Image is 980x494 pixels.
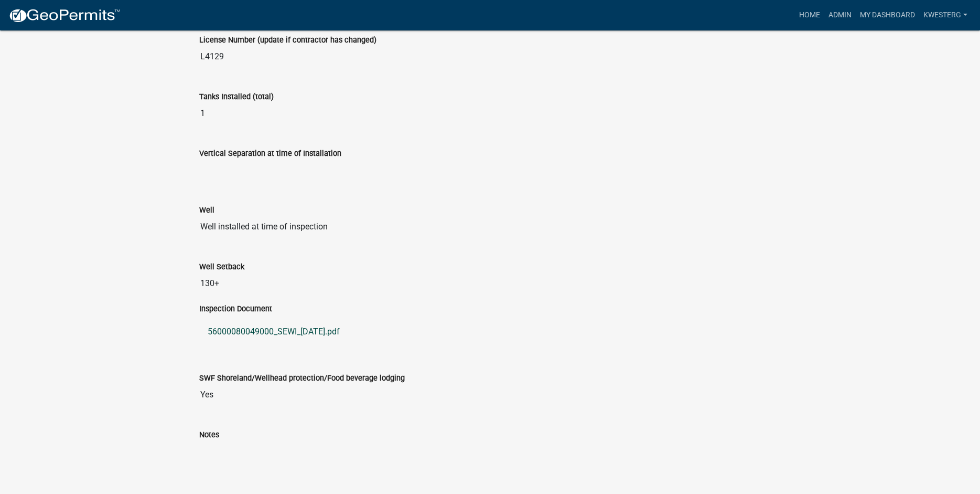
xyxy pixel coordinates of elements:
a: Home [795,5,824,25]
a: 56000080049000_SEWI_[DATE].pdf [199,319,781,344]
label: Inspection Document [199,306,272,313]
label: Well Setback [199,264,244,271]
a: Admin [824,5,856,25]
label: Tanks Installed (total) [199,93,274,101]
label: Well [199,207,214,214]
label: SWF Shoreland/Wellhead protection/Food beverage lodging [199,375,405,382]
label: Vertical Separation at time of Installation [199,150,341,157]
a: My Dashboard [856,5,919,25]
a: kwesterg [919,5,972,25]
label: Notes [199,432,219,439]
label: License Number (update if contractor has changed) [199,37,376,44]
